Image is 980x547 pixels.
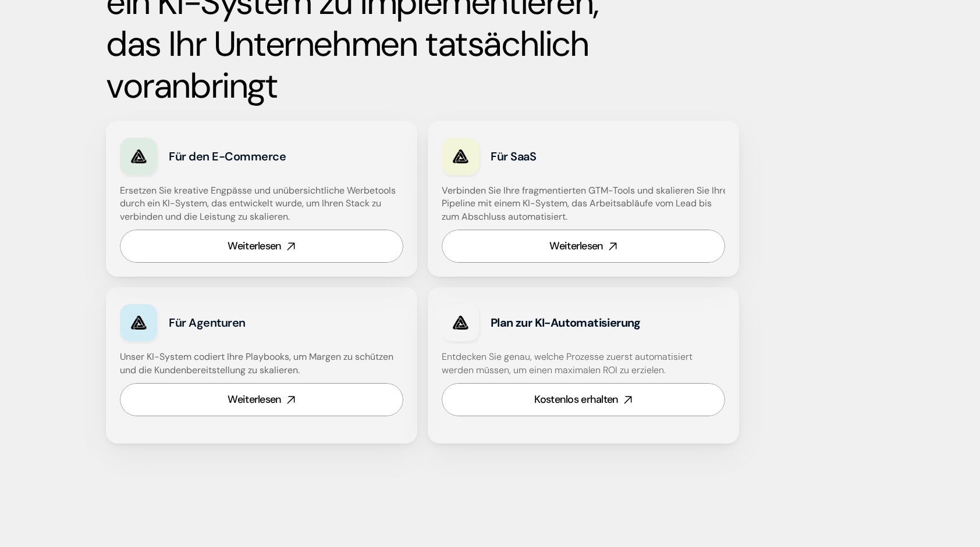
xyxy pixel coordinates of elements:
[120,184,400,223] h4: Ersetzen Sie kreative Engpässe und unübersichtliche Werbetools durch ein KI-System, das entwickel...
[491,148,649,165] h3: Für SaaS
[442,230,725,263] a: Weiterlesen
[549,239,603,253] div: Weiterlesen
[169,148,328,165] h3: Für den E-Commerce
[120,383,403,416] a: Weiterlesen
[442,383,725,416] a: Kostenlos erhalten
[169,314,328,331] h3: Für Agenturen
[442,184,731,223] h4: Verbinden Sie Ihre fragmentierten GTM-Tools und skalieren Sie Ihre Pipeline mit einem KI-System, ...
[120,230,403,263] a: Weiterlesen
[534,392,618,407] div: Kostenlos erhalten
[228,239,281,253] div: Weiterlesen
[228,392,281,407] div: Weiterlesen
[491,315,641,330] strong: Plan zur KI-Automatisierung
[120,351,403,377] h4: Unser KI-System codiert Ihre Playbooks, um Margen zu schützen und die Kundenbereitstellung zu ska...
[442,351,725,377] h4: Entdecken Sie genau, welche Prozesse zuerst automatisiert werden müssen, um einen maximalen ROI z...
